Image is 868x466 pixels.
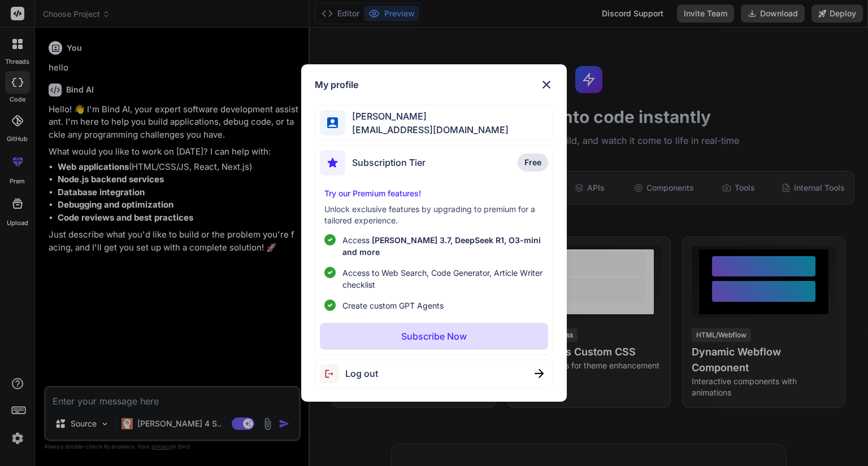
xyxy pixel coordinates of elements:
[540,78,553,91] img: close
[345,123,509,137] span: [EMAIL_ADDRESS][DOMAIN_NAME]
[342,235,541,257] span: [PERSON_NAME] 3.7, DeepSeek R1, O3-mini and more
[345,367,378,380] span: Log out
[324,188,543,199] p: Try our Premium features!
[315,78,358,91] h1: My profile
[324,204,543,226] p: Unlock exclusive features by upgrading to premium for a tailored experience.
[524,157,541,168] span: Free
[320,323,548,350] button: Subscribe Now
[320,150,345,175] img: subscription
[342,234,543,258] p: Access
[320,364,345,383] img: logout
[324,234,336,245] img: checklist
[324,267,336,278] img: checklist
[535,369,544,378] img: close
[352,156,426,169] span: Subscription Tier
[342,267,543,291] span: Access to Web Search, Code Generator, Article Writer checklist
[327,117,338,128] img: profile
[324,300,336,311] img: checklist
[342,300,444,311] span: Create custom GPT Agents
[345,109,509,123] span: [PERSON_NAME]
[401,329,467,343] p: Subscribe Now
